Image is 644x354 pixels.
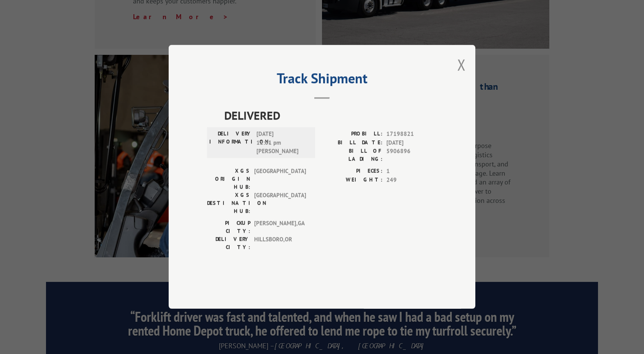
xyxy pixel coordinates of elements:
span: 5906896 [386,147,437,163]
label: PROBILL: [322,130,383,139]
span: [DATE] [386,138,437,147]
span: HILLSBORO , OR [254,235,306,252]
span: [DATE] 12:01 pm [PERSON_NAME] [256,130,308,156]
span: [GEOGRAPHIC_DATA] [254,191,306,216]
label: WEIGHT: [322,176,383,184]
span: 1 [386,167,437,176]
h2: Track Shipment [207,73,437,87]
span: [PERSON_NAME] , GA [254,219,306,235]
label: BILL OF LADING: [322,147,383,163]
label: PICKUP CITY: [207,219,250,235]
label: XGS ORIGIN HUB: [207,167,250,191]
button: Close modal [457,54,466,75]
label: PIECES: [322,167,383,176]
label: XGS DESTINATION HUB: [207,191,250,216]
label: DELIVERY CITY: [207,235,250,252]
span: [GEOGRAPHIC_DATA] [254,167,306,191]
span: 17198821 [386,130,437,139]
label: DELIVERY INFORMATION: [209,130,253,156]
span: 249 [386,176,437,184]
label: BILL DATE: [322,138,383,147]
span: DELIVERED [224,107,437,124]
